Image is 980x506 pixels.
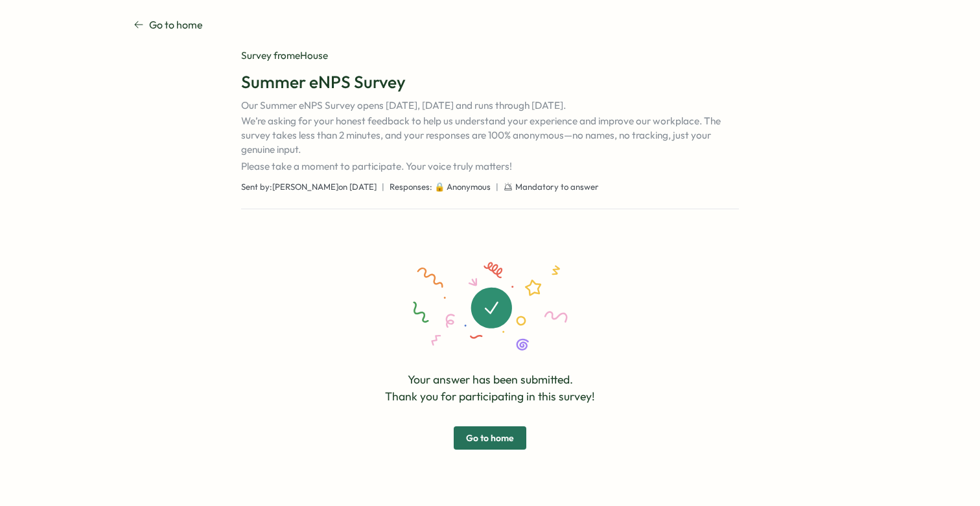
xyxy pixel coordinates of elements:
[515,181,599,193] span: Mandatory to answer
[385,371,595,406] p: Your answer has been submitted. Thank you for participating in this survey!
[241,181,377,193] span: Sent by: [PERSON_NAME] on [DATE]
[390,181,491,193] span: Responses: 🔒 Anonymous
[382,181,384,193] span: |
[241,71,739,93] h1: Summer eNPS Survey
[241,49,739,63] div: Survey from eHouse
[466,427,514,449] span: Go to home
[241,98,739,174] p: Our Summer eNPS Survey opens [DATE], [DATE] and runs through [DATE]. We’re asking for your honest...
[454,426,526,450] button: Go to home
[134,17,203,33] a: Go to home
[149,17,203,33] p: Go to home
[496,181,498,193] span: |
